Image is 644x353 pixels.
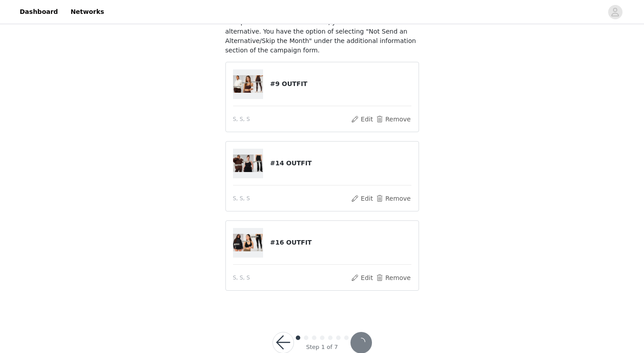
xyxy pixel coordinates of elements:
[375,114,411,125] button: Remove
[351,193,374,204] button: Edit
[306,343,338,352] div: Step 1 of 7
[233,115,250,123] span: S, S, S
[611,5,619,19] div: avatar
[233,75,264,92] img: #9 OUTFIT
[375,272,411,283] button: Remove
[270,79,411,89] h4: #9 OUTFIT
[233,194,250,202] span: S, S, S
[351,114,374,125] button: Edit
[270,159,411,168] h4: #14 OUTFIT
[233,274,250,282] span: S, S, S
[351,272,374,283] button: Edit
[65,2,109,22] a: Networks
[270,238,411,247] h4: #16 OUTFIT
[14,2,63,22] a: Dashboard
[233,155,264,172] img: #14 OUTFIT
[233,234,264,251] img: #16 OUTFIT
[375,193,411,204] button: Remove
